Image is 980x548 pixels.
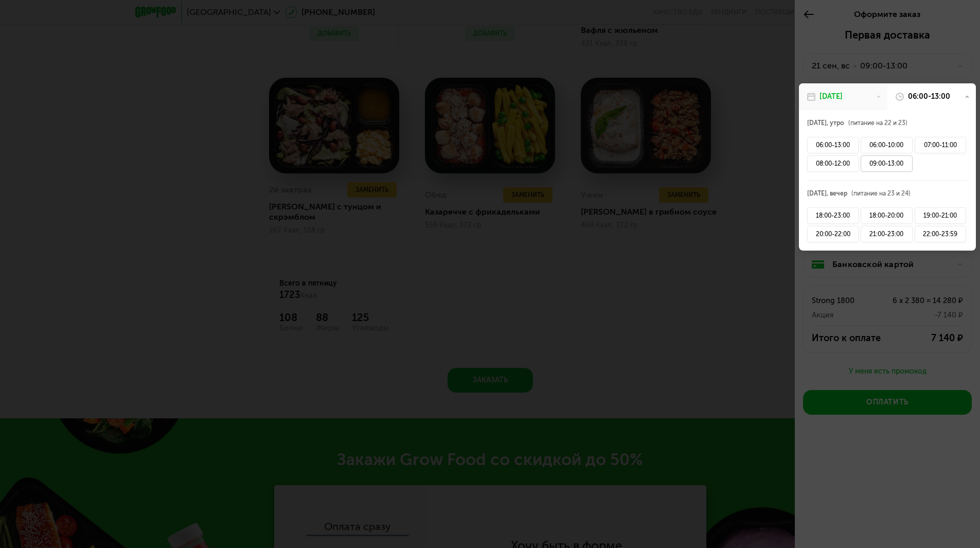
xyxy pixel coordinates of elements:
span: (питание на 22 и 23) [848,119,907,127]
span: [DATE], вечер [807,190,847,197]
div: 20:00-22:00 [807,226,859,242]
div: 22:00-23:59 [915,226,966,242]
div: 06:00-10:00 [861,137,912,153]
div: 18:00-20:00 [861,207,912,224]
span: (питание на 23 и 24) [851,190,911,197]
div: 06:00-13:00 [908,92,950,102]
span: [DATE], утро [807,119,844,127]
div: 06:00-13:00 [807,137,859,153]
div: [DATE] [819,92,843,102]
div: 18:00-23:00 [807,207,859,224]
div: 07:00-11:00 [915,137,966,153]
div: 19:00-21:00 [915,207,966,224]
div: 09:00-13:00 [861,155,912,172]
div: 08:00-12:00 [807,155,859,172]
div: 21:00-23:00 [861,226,912,242]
